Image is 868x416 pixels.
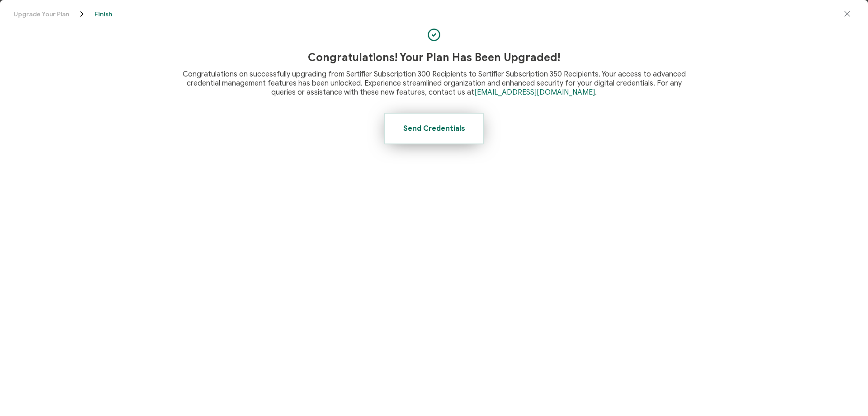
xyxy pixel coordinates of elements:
[14,11,69,18] span: Upgrade Your Plan
[403,125,465,132] span: Send Credentials
[474,88,595,97] a: [EMAIL_ADDRESS][DOMAIN_NAME]
[14,10,86,19] span: Upgrade Your Plan
[14,10,840,19] div: Breadcrumb
[384,113,484,144] button: Send Credentials
[823,373,868,416] iframe: Chat Widget
[94,11,112,18] span: Finish
[308,51,560,64] p: Congratulations! Your Plan Has Been Upgraded!
[840,9,854,19] button: close drawer
[174,70,694,97] p: Congratulations on successfully upgrading from Sertifier Subscription 300 Recipients to Sertifier...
